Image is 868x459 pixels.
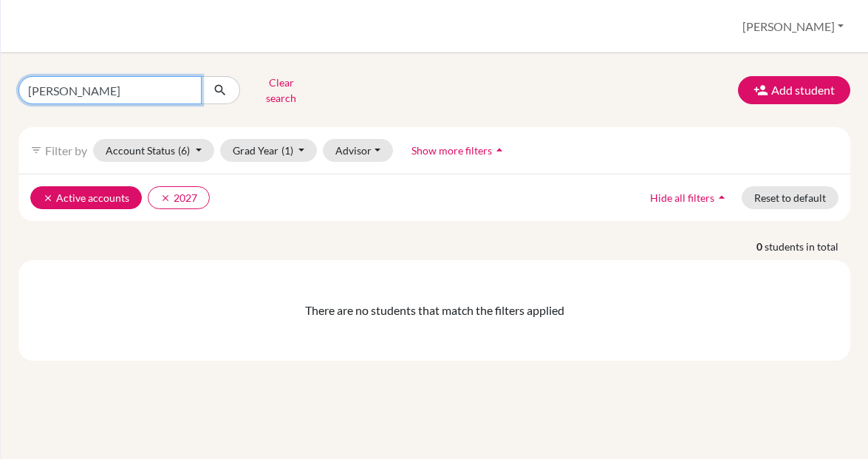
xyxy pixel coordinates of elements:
[323,139,393,162] button: Advisor
[30,302,838,319] div: There are no students that match the filters applied
[220,139,318,162] button: Grad Year(1)
[736,13,850,41] button: [PERSON_NAME]
[411,144,492,157] span: Show more filters
[30,186,142,209] button: clearActive accounts
[30,144,42,156] i: filter_list
[714,190,729,205] i: arrow_drop_up
[148,186,210,209] button: clear2027
[756,239,765,254] strong: 0
[399,139,519,162] button: Show more filtersarrow_drop_up
[240,71,322,109] button: Clear search
[45,143,87,157] span: Filter by
[738,76,850,104] button: Add student
[650,191,714,204] span: Hide all filters
[281,144,293,157] span: (1)
[93,139,214,162] button: Account Status(6)
[638,186,742,209] button: Hide all filtersarrow_drop_up
[160,193,171,203] i: clear
[492,143,507,157] i: arrow_drop_up
[43,193,53,203] i: clear
[765,239,850,254] span: students in total
[742,186,838,209] button: Reset to default
[178,144,190,157] span: (6)
[18,76,202,104] input: Find student by name...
